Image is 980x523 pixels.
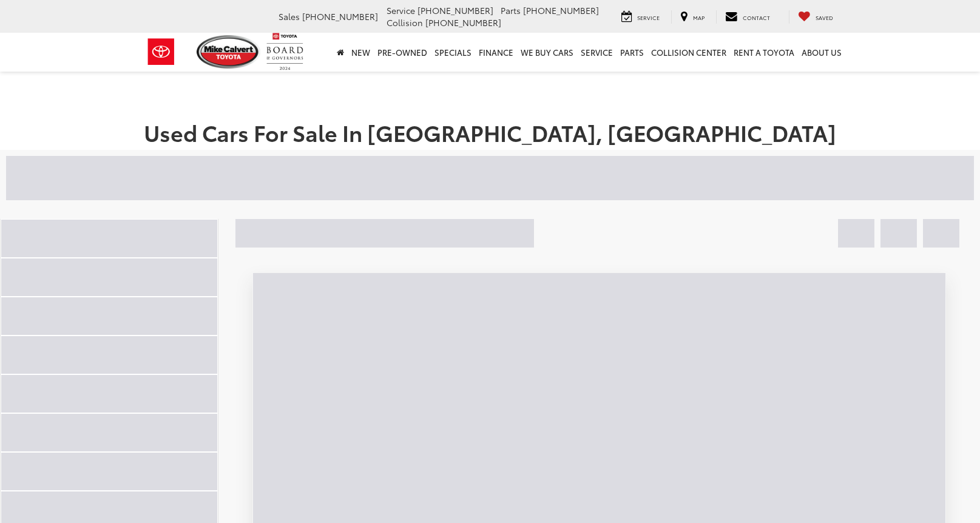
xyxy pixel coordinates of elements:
[647,33,730,72] a: Collision Center
[517,33,577,72] a: WE BUY CARS
[387,16,423,29] span: Collision
[617,33,647,72] a: Parts
[374,33,431,72] a: Pre-Owned
[637,13,660,21] span: Service
[387,4,415,16] span: Service
[816,13,833,21] span: Saved
[475,33,517,72] a: Finance
[501,4,521,16] span: Parts
[302,10,378,22] span: [PHONE_NUMBER]
[417,4,493,16] span: [PHONE_NUMBER]
[197,35,261,69] img: Mike Calvert Toyota
[798,33,845,72] a: About Us
[612,10,669,24] a: Service
[730,33,798,72] a: Rent a Toyota
[523,4,599,16] span: [PHONE_NUMBER]
[693,13,705,21] span: Map
[577,33,617,72] a: Service
[333,33,348,72] a: Home
[743,13,770,21] span: Contact
[716,10,779,24] a: Contact
[789,10,842,24] a: My Saved Vehicles
[431,33,475,72] a: Specials
[425,16,501,29] span: [PHONE_NUMBER]
[348,33,374,72] a: New
[279,10,300,22] span: Sales
[138,32,184,72] img: Toyota
[671,10,714,24] a: Map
